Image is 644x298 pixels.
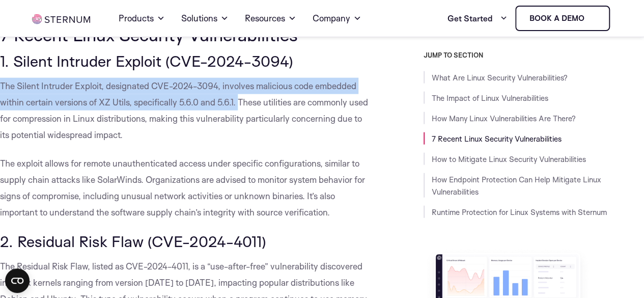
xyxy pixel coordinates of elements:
a: 7 Recent Linux Security Vulnerabilities [432,134,562,144]
a: Runtime Protection for Linux Systems with Sternum [432,207,607,217]
a: The Impact of Linux Vulnerabilities [432,93,548,103]
img: sternum iot [588,14,596,22]
a: Get Started [447,8,507,29]
a: How Endpoint Protection Can Help Mitigate Linux Vulnerabilities [432,175,601,197]
a: How Many Linux Vulnerabilities Are There? [432,114,576,123]
a: How to Mitigate Linux Security Vulnerabilities [432,154,586,164]
a: Book a demo [515,6,610,31]
img: sternum iot [32,14,90,24]
button: Open CMP widget [5,268,30,293]
a: What Are Linux Security Vulnerabilities? [432,73,568,83]
h3: JUMP TO SECTION [424,51,644,59]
